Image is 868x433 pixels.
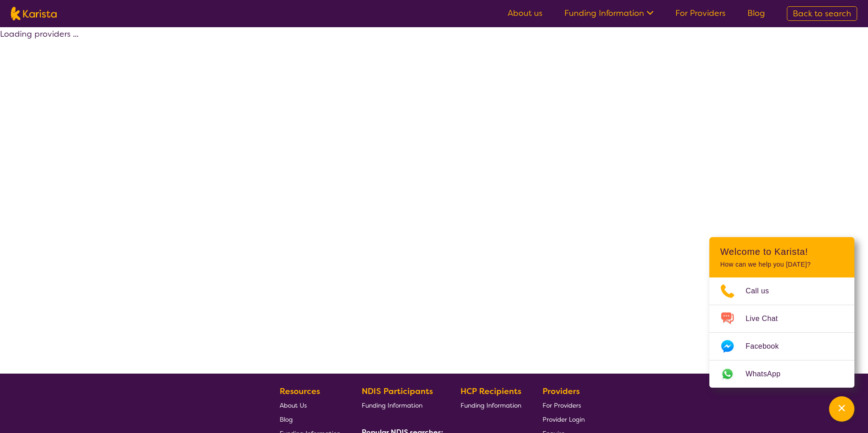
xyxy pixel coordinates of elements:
[793,8,851,19] span: Back to search
[280,386,320,397] b: Resources
[461,401,521,409] span: Funding Information
[787,6,857,21] a: Back to search
[543,412,585,426] a: Provider Login
[709,277,854,388] ul: Choose channel
[280,398,340,412] a: About Us
[720,261,844,268] p: How can we help you [DATE]?
[543,386,580,397] b: Providers
[461,386,521,397] b: HCP Recipients
[543,415,585,423] span: Provider Login
[461,398,521,412] a: Funding Information
[543,398,585,412] a: For Providers
[829,396,854,422] button: Channel Menu
[709,237,854,388] div: Channel Menu
[720,246,844,257] h2: Welcome to Karista!
[280,415,293,423] span: Blog
[362,401,422,409] span: Funding Information
[746,367,791,381] span: WhatsApp
[11,7,57,20] img: Karista logo
[543,401,581,409] span: For Providers
[362,386,433,397] b: NDIS Participants
[280,401,307,409] span: About Us
[362,398,440,412] a: Funding Information
[564,8,654,19] a: Funding Information
[709,360,854,388] a: Web link opens in a new tab.
[746,312,789,326] span: Live Chat
[675,8,726,19] a: For Providers
[280,412,340,426] a: Blog
[747,8,765,19] a: Blog
[746,340,790,353] span: Facebook
[746,284,780,298] span: Call us
[508,8,543,19] a: About us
